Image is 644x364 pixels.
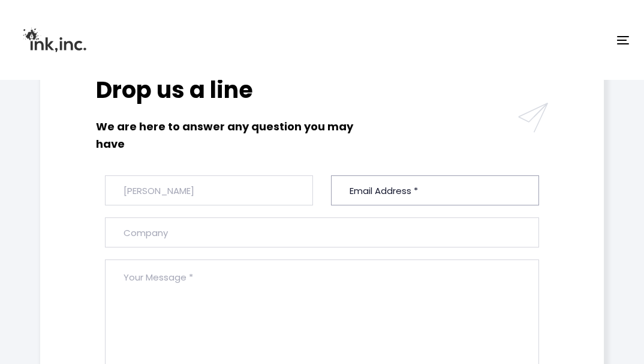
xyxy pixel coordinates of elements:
[105,175,313,205] input: Full Name *
[96,118,360,153] h6: We are here to answer any question you may have
[105,217,538,247] input: Company
[331,175,539,205] input: Email Address *
[96,75,360,105] h2: Drop us a line
[15,13,94,67] img: Ink, Inc. | Marketing Agency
